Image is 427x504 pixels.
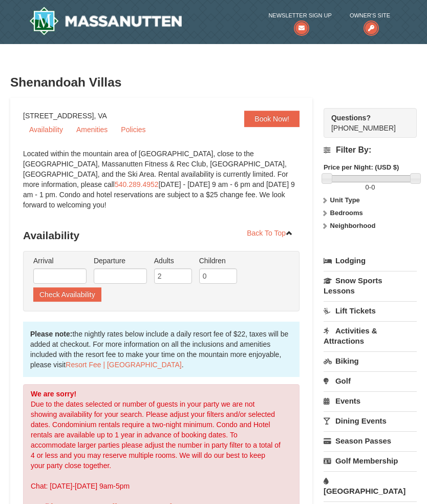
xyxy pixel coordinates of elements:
[324,251,417,270] a: Lodging
[371,183,375,191] span: 0
[199,256,237,266] label: Children
[33,256,87,266] label: Arrival
[268,10,331,31] a: Newsletter Sign Up
[350,10,390,31] a: Owner's Site
[324,431,417,450] a: Season Passes
[324,351,417,370] a: Biking
[30,330,72,338] strong: Please note:
[33,287,101,302] button: Check Availability
[23,122,69,137] a: Availability
[324,301,417,320] a: Lift Tickets
[350,10,390,20] span: Owner's Site
[29,7,182,35] a: Massanutten Resort
[324,182,417,193] label: -
[70,122,114,137] a: Amenities
[324,471,417,500] a: [GEOGRAPHIC_DATA]
[324,371,417,390] a: Golf
[331,113,398,132] span: [PHONE_NUMBER]
[330,222,376,229] strong: Neighborhood
[115,122,152,137] a: Policies
[94,256,147,266] label: Departure
[331,114,371,122] strong: Questions?
[324,451,417,470] a: Golf Membership
[66,361,181,369] a: Resort Fee | [GEOGRAPHIC_DATA]
[23,149,300,220] div: Located within the mountain area of [GEOGRAPHIC_DATA], close to the [GEOGRAPHIC_DATA], Massanutte...
[324,163,399,171] strong: Price per Night: (USD $)
[23,322,300,377] div: the nightly rates below include a daily resort fee of $22, taxes will be added at checkout. For m...
[324,271,417,300] a: Snow Sports Lessons
[324,411,417,430] a: Dining Events
[324,391,417,410] a: Events
[29,7,182,35] img: Massanutten Resort Logo
[244,111,300,127] a: Book Now!
[154,256,192,266] label: Adults
[330,209,363,217] strong: Bedrooms
[23,225,300,246] h3: Availability
[10,72,417,93] h3: Shenandoah Villas
[330,196,360,204] strong: Unit Type
[366,183,369,191] span: 0
[324,145,417,155] h4: Filter By:
[240,225,300,241] a: Back To Top
[324,321,417,350] a: Activities & Attractions
[31,390,76,398] strong: We are sorry!
[115,180,159,188] a: 540.289.4952
[268,10,331,20] span: Newsletter Sign Up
